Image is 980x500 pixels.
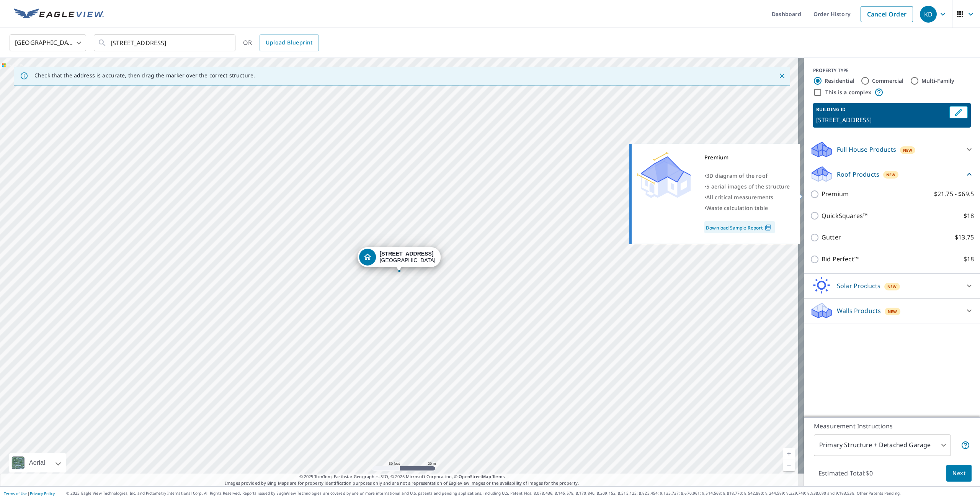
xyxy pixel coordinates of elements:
a: Current Level 19, Zoom Out [783,459,795,471]
a: Cancel Order [861,6,913,22]
span: Upload Blueprint [266,38,312,48]
div: • [704,192,790,203]
span: © 2025 TomTom, Earthstar Geographics SIO, © 2025 Microsoft Corporation, © [299,474,505,480]
p: Roof Products [837,170,879,179]
span: Your report will include the primary structure and a detached garage if one exists. [961,441,970,450]
a: Download Sample Report [704,221,775,233]
div: Dropped pin, building 1, Residential property, 100 Stonehaven Cir Beaver Dam, WI 53916 [358,247,441,271]
strong: [STREET_ADDRESS] [380,251,434,257]
span: Next [952,469,965,478]
div: Primary Structure + Detached Garage [814,434,951,456]
p: $18 [964,254,974,264]
img: Premium [637,152,691,198]
p: [STREET_ADDRESS] [816,115,946,125]
p: Bid Perfect™ [822,254,859,264]
p: Gutter [822,233,841,242]
div: Roof ProductsNew [810,165,974,183]
p: Solar Products [837,281,880,290]
a: Terms of Use [4,491,28,496]
span: New [886,172,896,178]
p: Check that the address is accurate, then drag the marker over the correct structure. [34,72,255,79]
span: New [887,284,897,290]
a: Privacy Policy [30,491,55,496]
a: Upload Blueprint [260,34,318,51]
p: $18 [964,211,974,221]
div: Full House ProductsNew [810,140,974,159]
div: OR [243,34,319,51]
a: Current Level 19, Zoom In [783,448,795,459]
div: [GEOGRAPHIC_DATA] [380,251,436,264]
button: Next [946,465,972,482]
div: KD [920,6,937,23]
div: • [704,203,790,213]
p: $21.75 - $69.5 [934,189,974,199]
div: Aerial [27,453,47,472]
span: All critical measurements [706,193,773,201]
button: Close [777,71,787,81]
span: New [903,147,913,153]
label: Residential [825,77,854,85]
div: Premium [704,152,790,163]
p: | [4,491,55,496]
label: Multi-Family [921,77,955,85]
p: Measurement Instructions [814,421,970,431]
a: OpenStreetMap [459,474,491,479]
div: • [704,181,790,192]
span: 5 aerial images of the structure [706,183,790,190]
p: BUILDING ID [816,106,846,113]
img: Pdf Icon [763,224,773,231]
button: Edit building 1 [949,106,968,118]
label: This is a complex [825,89,871,96]
a: Terms [492,474,505,479]
div: Aerial [9,453,66,472]
p: Full House Products [837,145,896,154]
p: Estimated Total: $0 [812,465,879,482]
div: Walls ProductsNew [810,302,974,320]
p: $13.75 [955,233,974,242]
p: Premium [822,189,849,199]
p: QuickSquares™ [822,211,867,221]
label: Commercial [872,77,904,85]
span: New [888,308,897,315]
div: Solar ProductsNew [810,277,974,295]
div: [GEOGRAPHIC_DATA] [10,32,86,54]
p: Walls Products [837,306,881,315]
input: Search by address or latitude-longitude [111,32,220,54]
p: © 2025 Eagle View Technologies, Inc. and Pictometry International Corp. All Rights Reserved. Repo... [66,490,976,496]
span: Waste calculation table [706,204,768,211]
div: • [704,170,790,181]
span: 3D diagram of the roof [706,172,768,179]
img: EV Logo [14,8,104,20]
div: PROPERTY TYPE [813,67,971,74]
